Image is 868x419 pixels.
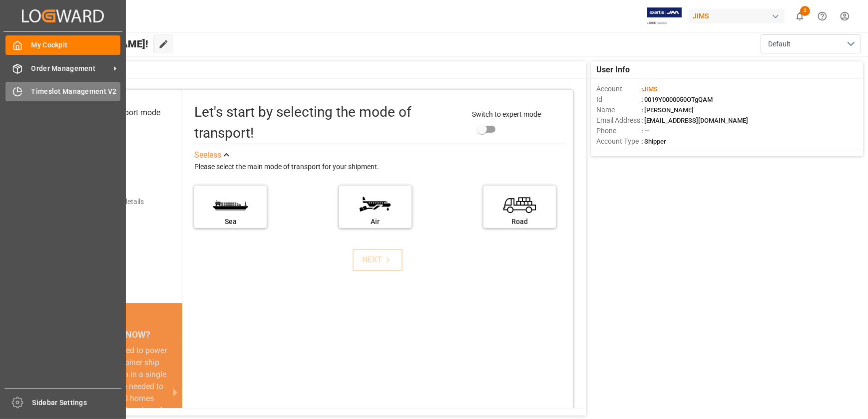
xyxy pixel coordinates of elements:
button: Help Center [811,5,834,27]
div: Let's start by selecting the mode of transport! [194,102,462,144]
span: : [641,85,658,93]
span: 2 [800,6,810,16]
div: Road [488,216,551,227]
span: Phone [596,126,641,136]
div: Sea [199,216,262,227]
button: show 2 new notifications [789,5,811,27]
a: Timeslot Management V2 [5,82,120,101]
span: Email Address [596,115,641,126]
div: JIMS [689,9,785,23]
span: Sidebar Settings [32,398,122,408]
img: Exertis%20JAM%20-%20Email%20Logo.jpg_1722504956.jpg [647,7,682,25]
div: See less [194,149,221,161]
span: : [PERSON_NAME] [641,106,694,114]
span: : 0019Y0000050OTgQAM [641,96,713,103]
div: Select transport mode [83,107,160,119]
span: Switch to expert mode [472,110,541,118]
button: NEXT [353,249,403,271]
div: Air [344,216,407,227]
span: : Shipper [641,138,666,145]
span: Name [596,105,641,115]
span: Account Type [596,136,641,147]
span: My Cockpit [31,40,121,50]
span: User Info [596,64,630,76]
button: JIMS [689,6,789,25]
div: NEXT [363,254,393,266]
span: Timeslot Management V2 [31,86,121,97]
span: Id [596,94,641,105]
span: Default [768,39,791,49]
span: : — [641,127,649,135]
a: My Cockpit [5,35,120,55]
span: : [EMAIL_ADDRESS][DOMAIN_NAME] [641,117,748,124]
div: Please select the main mode of transport for your shipment. [194,161,566,173]
button: open menu [761,34,861,53]
span: Order Management [31,63,110,74]
span: JIMS [643,85,658,93]
span: Account [596,84,641,94]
